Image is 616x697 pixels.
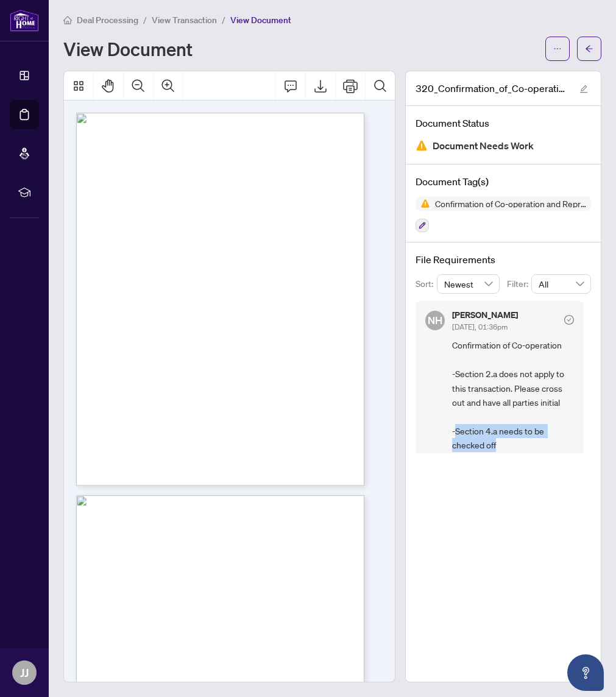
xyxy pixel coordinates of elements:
[452,322,508,331] span: [DATE], 01:36pm
[20,664,29,681] span: JJ
[416,174,591,189] h4: Document Tag(s)
[152,15,217,26] span: View Transaction
[430,199,591,208] span: Confirmation of Co-operation and Representation—Buyer/Seller
[567,654,604,691] button: Open asap
[143,13,147,27] li: /
[579,85,588,93] span: edit
[416,252,591,267] h4: File Requirements
[585,44,593,53] span: arrow-left
[77,15,138,26] span: Deal Processing
[507,277,531,291] p: Filter:
[416,116,591,130] h4: Document Status
[63,39,193,58] h1: View Document
[444,275,493,293] span: Newest
[553,44,562,53] span: ellipsis
[416,277,437,291] p: Sort:
[428,313,442,328] span: NH
[416,196,430,211] img: Status Icon
[452,311,518,319] h5: [PERSON_NAME]
[564,315,574,325] span: check-circle
[433,138,534,154] span: Document Needs Work
[539,275,584,293] span: All
[452,338,574,452] span: Confirmation of Co-operation -Section 2.a does not apply to this transaction. Please cross out an...
[416,81,568,96] span: 320_Confirmation_of_Co-operation_and_Representation_Signed.pdf
[222,13,225,27] li: /
[230,15,291,26] span: View Document
[416,140,428,152] img: Document Status
[63,16,72,24] span: home
[10,9,39,32] img: logo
